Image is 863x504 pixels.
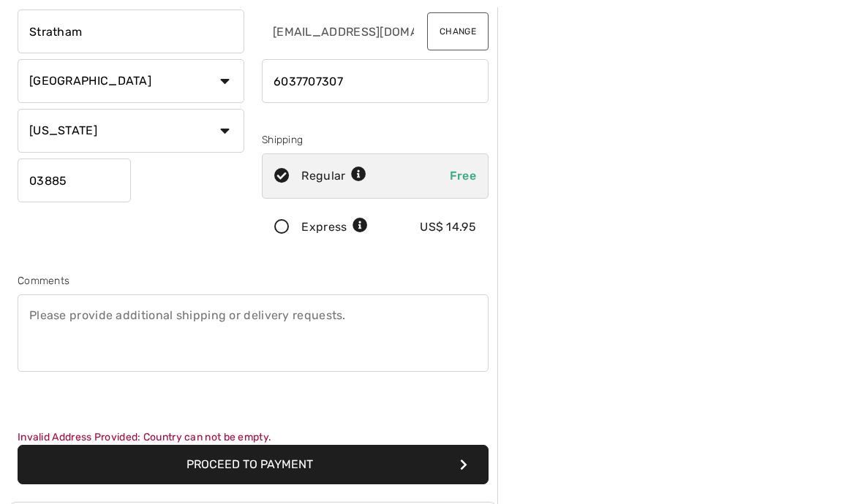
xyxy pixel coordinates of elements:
div: Regular [301,168,366,186]
input: Zip/Postal Code [18,159,131,203]
div: Shipping [262,133,489,148]
div: Comments [18,274,489,289]
input: City [18,10,244,54]
div: Invalid Address Provided: Country can not be empty. [18,430,489,446]
div: US$ 14.95 [420,219,476,237]
input: E-mail [262,10,415,54]
input: Mobile [262,60,489,104]
button: Proceed to Payment [18,446,489,485]
button: Change [427,13,489,51]
div: Express [301,219,368,237]
span: Free [450,169,476,183]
